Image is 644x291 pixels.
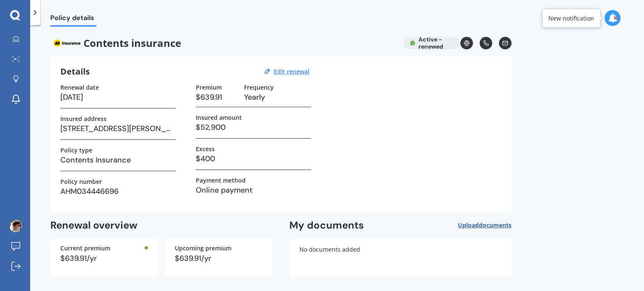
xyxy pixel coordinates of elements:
h3: Online payment [196,184,311,196]
label: Payment method [196,177,246,184]
div: Current premium [60,245,148,251]
label: Policy number [60,178,102,185]
span: documents [479,221,512,229]
span: Upload [458,222,512,229]
h3: Yearly [244,91,311,103]
h3: Contents Insurance [60,154,176,166]
h2: Renewal overview [50,219,273,232]
div: New notification [548,14,594,22]
img: AA.webp [50,37,83,49]
h3: [DATE] [60,91,176,103]
label: Renewal date [60,84,99,91]
u: Edit renewal [274,67,309,75]
h3: Details [60,66,90,77]
h3: AHM034446696 [60,185,176,198]
div: $639.91/yr [175,255,262,262]
div: $639.91/yr [60,255,148,262]
label: Frequency [244,84,274,91]
label: Premium [196,84,222,91]
label: Excess [196,145,215,152]
div: Upcoming premium [175,245,262,251]
label: Policy type [60,147,92,154]
span: Policy details [50,14,96,25]
button: Edit renewal [271,68,312,75]
h3: $639.91 [196,91,237,103]
h3: $400 [196,152,311,165]
button: Uploaddocuments [458,219,512,232]
h2: My documents [289,219,364,232]
div: No documents added [289,239,512,276]
label: Insured amount [196,114,242,121]
h3: [STREET_ADDRESS][PERSON_NAME] [60,122,176,135]
span: Contents insurance [50,37,397,49]
label: Insured address [60,115,106,122]
h3: $52,900 [196,121,311,134]
img: ACg8ocLRW8pc3NonSrUtTsvTQB4721x18mSqRJQ0SddSS4Sm1IpzPZQ=s96-c [10,220,22,232]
